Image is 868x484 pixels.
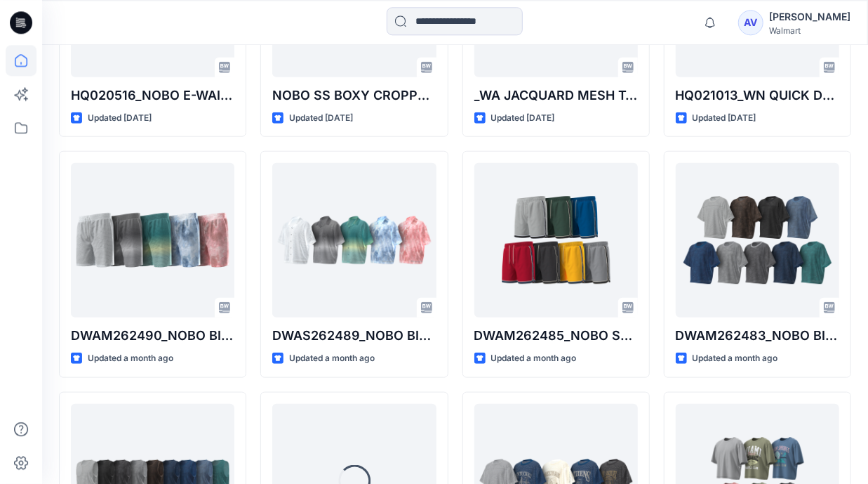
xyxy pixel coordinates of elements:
[88,110,152,125] p: Updated [DATE]
[676,325,839,345] p: DWAM262483_NOBO BIG HOLE MESH TEE
[693,110,756,125] p: Updated [DATE]
[272,85,436,105] p: NOBO SS BOXY CROPPED GRAPHIC TEE
[474,162,638,317] a: DWAM262485_NOBO SCALLOPED MESH E-WAIST SHORT
[272,325,436,345] p: DWAS262489_NOBO BIG HOLE MESH CAMP SHIRT
[491,351,577,365] p: Updated a month ago
[71,325,234,345] p: DWAM262490_NOBO BIG HOLE MESH CABANA SHORT
[676,162,839,317] a: DWAM262483_NOBO BIG HOLE MESH TEE
[769,8,850,25] div: [PERSON_NAME]
[71,162,234,317] a: DWAM262490_NOBO BIG HOLE MESH CABANA SHORT
[71,85,234,105] p: HQ020516_NOBO E-WAIST SWIM TRUNK
[693,351,778,365] p: Updated a month ago
[769,25,850,36] div: Walmart
[289,110,353,125] p: Updated [DATE]
[738,10,763,35] div: AV
[474,325,638,345] p: DWAM262485_NOBO SCALLOPED MESH E-WAIST SHORT
[88,351,173,365] p: Updated a month ago
[676,85,839,105] p: HQ021013_WN QUICK DRY SWIM TRUNK
[491,110,555,125] p: Updated [DATE]
[289,351,375,365] p: Updated a month ago
[272,162,436,317] a: DWAS262489_NOBO BIG HOLE MESH CAMP SHIRT
[474,85,638,105] p: _WA JACQUARD MESH TANK W- RIB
